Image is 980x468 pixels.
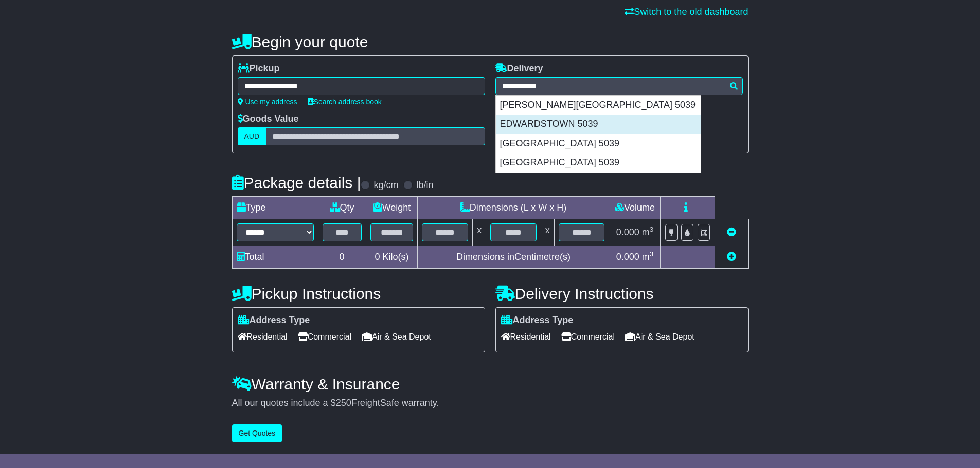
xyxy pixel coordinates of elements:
span: 250 [336,398,351,408]
div: [PERSON_NAME][GEOGRAPHIC_DATA] 5039 [496,96,701,115]
a: Switch to the old dashboard [625,7,748,17]
label: Address Type [238,315,310,326]
span: Air & Sea Depot [362,329,431,345]
label: lb/in [416,180,433,191]
td: x [541,219,554,246]
span: Residential [501,329,551,345]
a: Search address book [308,98,382,106]
td: Weight [366,197,418,219]
div: All our quotes include a $ FreightSafe warranty. [232,398,749,409]
td: 0 [318,246,366,269]
div: [GEOGRAPHIC_DATA] 5039 [496,153,701,173]
td: x [473,219,486,246]
div: EDWARDSTOWN 5039 [496,115,701,134]
label: kg/cm [373,180,398,191]
label: Pickup [238,63,280,74]
sup: 3 [650,226,654,233]
td: Volume [609,197,661,219]
sup: 3 [650,250,654,258]
label: AUD [238,127,266,145]
span: m [642,227,654,237]
td: Qty [318,197,366,219]
td: Total [232,246,318,269]
a: Add new item [727,252,736,262]
span: Residential [238,329,288,345]
span: Commercial [561,329,615,345]
td: Dimensions in Centimetre(s) [418,246,609,269]
div: [GEOGRAPHIC_DATA] 5039 [496,134,701,154]
td: Kilo(s) [366,246,418,269]
typeahead: Please provide city [495,77,743,95]
h4: Pickup Instructions [232,285,485,302]
span: Commercial [298,329,351,345]
td: Type [232,197,318,219]
span: m [642,252,654,262]
button: Get Quotes [232,424,282,442]
label: Goods Value [238,114,299,125]
h4: Package details | [232,174,361,191]
span: 0.000 [616,227,639,237]
span: 0.000 [616,252,639,262]
td: Dimensions (L x W x H) [418,197,609,219]
label: Delivery [495,63,543,74]
h4: Begin your quote [232,33,749,50]
h4: Delivery Instructions [495,285,749,302]
span: 0 [375,252,380,262]
h4: Warranty & Insurance [232,376,749,392]
a: Use my address [238,98,297,106]
a: Remove this item [727,227,736,237]
label: Address Type [501,315,574,326]
span: Air & Sea Depot [625,329,694,345]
